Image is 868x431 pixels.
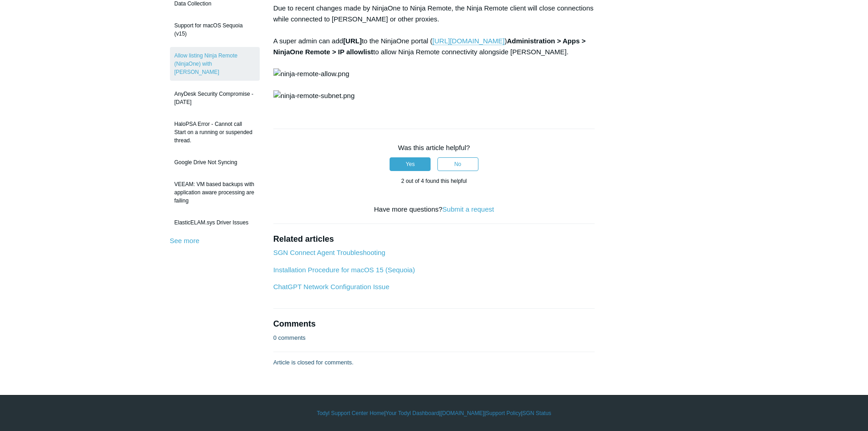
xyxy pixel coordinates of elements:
a: ChatGPT Network Configuration Issue [273,283,390,291]
div: Have more questions? [273,204,595,215]
a: Google Drive Not Syncing [170,154,260,171]
p: Due to recent changes made by NinjaOne to Ninja Remote, the Ninja Remote client will close connec... [273,3,595,101]
a: [URL][DOMAIN_NAME] [432,37,504,45]
a: AnyDesk Security Compromise - [DATE] [170,85,260,111]
a: Support for macOS Sequoia (v15) [170,17,260,42]
p: Article is closed for comments. [273,358,354,367]
button: This article was not helpful [437,157,478,171]
img: ninja-remote-allow.png [273,68,349,79]
h2: Related articles [273,233,595,245]
span: Was this article helpful? [398,144,470,151]
a: See more [170,237,200,244]
a: HaloPSA Error - Cannot call Start on a running or suspended thread. [170,115,260,149]
div: | | | | [170,409,699,417]
h2: Comments [273,318,595,330]
button: This article was helpful [390,157,431,171]
a: Installation Procedure for macOS 15 (Sequoia) [273,266,415,274]
span: 2 out of 4 found this helpful [401,178,467,184]
a: Support Policy [486,409,521,417]
p: 0 comments [273,333,306,343]
a: SGN Connect Agent Troubleshooting [273,249,385,256]
a: VEEAM: VM based backups with application aware processing are failing [170,176,260,209]
a: [DOMAIN_NAME] [441,409,484,417]
a: ElasticELAM.sys Driver Issues [170,214,260,231]
a: Submit a request [442,205,494,213]
a: Your Todyl Dashboard [385,409,439,417]
a: Todyl Support Center Home [317,409,384,417]
strong: [URL] [343,37,362,45]
a: SGN Status [523,409,551,417]
a: Allow listing Ninja Remote (NinjaOne) with [PERSON_NAME] [170,47,260,81]
strong: Administration > Apps > NinjaOne Remote > IP allowlist [273,37,586,56]
img: ninja-remote-subnet.png [273,90,355,101]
